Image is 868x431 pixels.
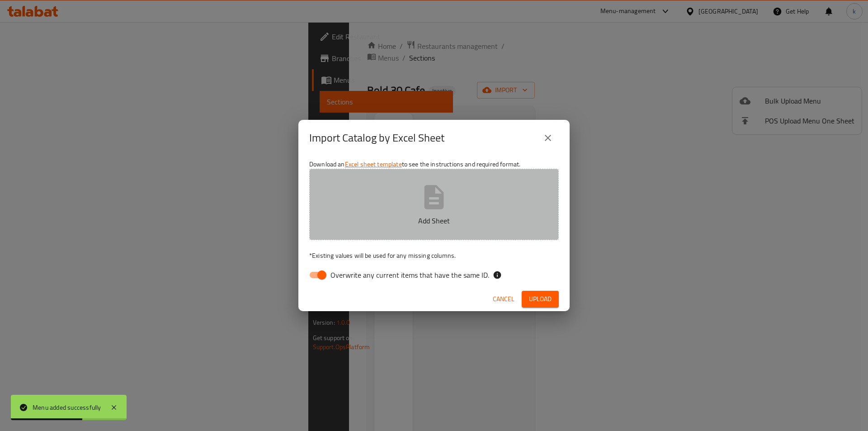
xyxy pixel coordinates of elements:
[529,294,552,305] span: Upload
[522,291,559,308] button: Upload
[537,127,559,149] button: close
[33,403,101,412] div: Menu added successfully
[298,156,570,287] div: Download an to see the instructions and required format.
[309,169,559,240] button: Add Sheet
[345,158,402,170] a: Excel sheet template
[309,251,559,260] p: Existing values will be used for any missing columns.
[330,270,489,280] span: Overwrite any current items that have the same ID.
[309,131,444,145] h2: Import Catalog by Excel Sheet
[493,294,514,305] span: Cancel
[493,270,502,279] svg: If the overwrite option isn't selected, then the items that match an existing ID will be ignored ...
[323,215,545,226] p: Add Sheet
[489,291,518,308] button: Cancel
